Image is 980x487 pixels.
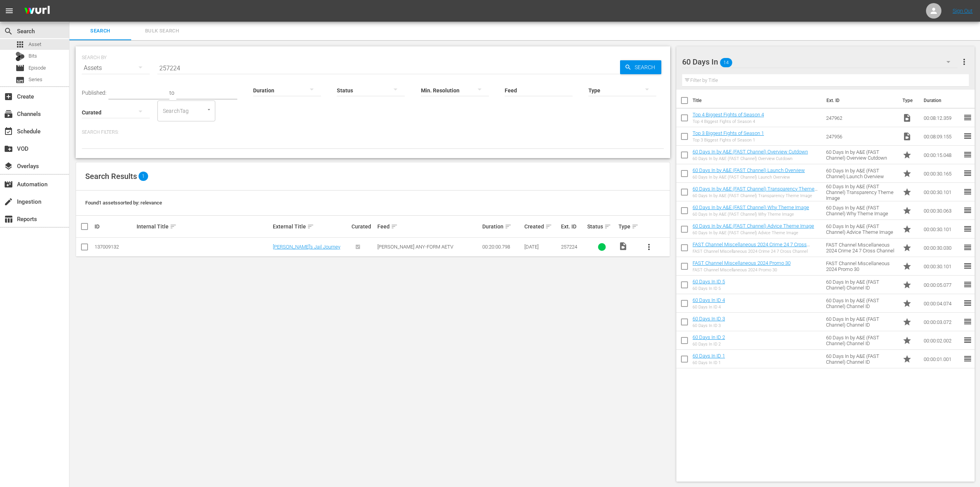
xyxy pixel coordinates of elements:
[963,298,972,308] span: reorder
[139,172,148,181] span: 1
[823,294,900,313] td: 60 Days In by A&E (FAST Channel) Channel ID
[4,144,13,153] span: VOD
[377,222,480,231] div: Feed
[902,280,912,289] span: Promo
[137,222,270,231] div: Internal Title
[4,92,13,101] span: Create
[921,146,963,164] td: 00:00:15.048
[618,242,628,251] span: Video
[632,223,639,230] span: sort
[823,164,900,183] td: 60 Days In by A&E (FAST Channel) Launch Overview
[963,206,972,215] span: reorder
[921,201,963,220] td: 00:00:30.063
[505,223,512,230] span: sort
[4,197,13,206] span: Ingestion
[682,51,957,73] div: 60 Days In
[693,279,725,284] a: 60 Days In ID 5
[693,212,809,217] div: 60 Days In by A&E (FAST Channel) Why Theme Image
[693,323,725,328] div: 60 Days In ID 3
[823,238,900,257] td: FAST Channel Miscellaneous 2024 Crime 24 7 Cross Channel
[604,223,611,230] span: sort
[902,299,912,308] span: Promo
[693,230,814,235] div: 60 Days In by A&E (FAST Channel) Advice Theme Image
[693,242,810,253] a: FAST Channel Miscellaneous 2024 Crime 24 7 Cross Channel
[963,187,972,196] span: reorder
[823,127,900,146] td: 247956
[963,261,972,271] span: reorder
[644,242,654,252] span: more_vert
[15,63,25,73] span: Episode
[902,336,912,345] span: Promo
[561,223,585,230] div: Ext. ID
[963,354,972,363] span: reorder
[693,119,764,124] div: Top 4 Biggest Fights of Season 4
[963,224,972,233] span: reorder
[693,305,725,310] div: 60 Days In ID 4
[524,244,559,250] div: [DATE]
[15,75,25,85] span: Series
[921,350,963,368] td: 00:00:01.001
[29,76,42,83] span: Series
[902,132,912,141] span: Video
[170,223,177,230] span: sort
[693,334,725,340] a: 60 Days In ID 2
[823,331,900,350] td: 60 Days In by A&E (FAST Channel) Channel ID
[921,238,963,257] td: 00:00:30.030
[693,90,822,111] th: Title
[921,276,963,294] td: 00:00:05.077
[620,60,661,74] button: Search
[898,90,919,111] th: Type
[169,90,174,96] span: to
[693,353,725,359] a: 60 Days In ID 1
[693,267,791,272] div: FAST Channel Miscellaneous 2024 Promo 30
[921,257,963,276] td: 00:00:30.101
[963,131,972,141] span: reorder
[693,175,805,180] div: 60 Days In by A&E (FAST Channel) Launch Overview
[902,113,912,123] span: Video
[921,183,963,201] td: 00:00:30.101
[823,350,900,368] td: 60 Days In by A&E (FAST Channel) Channel ID
[545,223,552,230] span: sort
[351,223,375,230] div: Curated
[85,172,137,181] span: Search Results
[273,244,340,250] a: [PERSON_NAME]'s Jail Journey
[693,149,808,155] a: 60 Days In by A&E (FAST Channel) Overview Cutdown
[823,146,900,164] td: 60 Days In by A&E (FAST Channel) Overview Cutdown
[902,225,912,234] span: Promo
[902,187,912,197] span: Promo
[823,220,900,238] td: 60 Days In by A&E (FAST Channel) Advice Theme Image
[963,243,972,252] span: reorder
[307,223,314,230] span: sort
[963,113,972,122] span: reorder
[921,294,963,313] td: 00:00:04.074
[693,156,808,161] div: 60 Days In by A&E (FAST Channel) Overview Cutdown
[963,169,972,178] span: reorder
[693,138,764,143] div: Top 3 Biggest Fights of Season 1
[29,64,46,72] span: Episode
[693,193,819,198] div: 60 Days In by A&E (FAST Channel) Transparency Theme Image
[921,127,963,146] td: 00:08:09.155
[693,297,725,303] a: 60 Days In ID 4
[921,164,963,183] td: 00:00:30.165
[921,109,963,127] td: 00:08:12.359
[902,262,912,271] span: Promo
[482,244,522,250] div: 00:20:00.798
[82,90,106,96] span: Published:
[693,204,809,210] a: 60 Days In by A&E (FAST Channel) Why Theme Image
[82,57,150,79] div: Assets
[822,90,898,111] th: Ext. ID
[640,238,658,256] button: more_vert
[693,316,725,322] a: 60 Days In ID 3
[963,150,972,159] span: reorder
[963,317,972,326] span: reorder
[693,249,819,254] div: FAST Channel Miscellaneous 2024 Crime 24 7 Cross Channel
[82,129,664,136] p: Search Filters:
[693,112,764,117] a: Top 4 Biggest Fights of Season 4
[693,130,764,136] a: Top 3 Biggest Fights of Season 1
[136,27,188,36] span: Bulk Search
[4,27,13,36] span: Search
[921,331,963,350] td: 00:00:02.002
[74,27,127,36] span: Search
[902,150,912,160] span: Promo
[618,222,637,231] div: Type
